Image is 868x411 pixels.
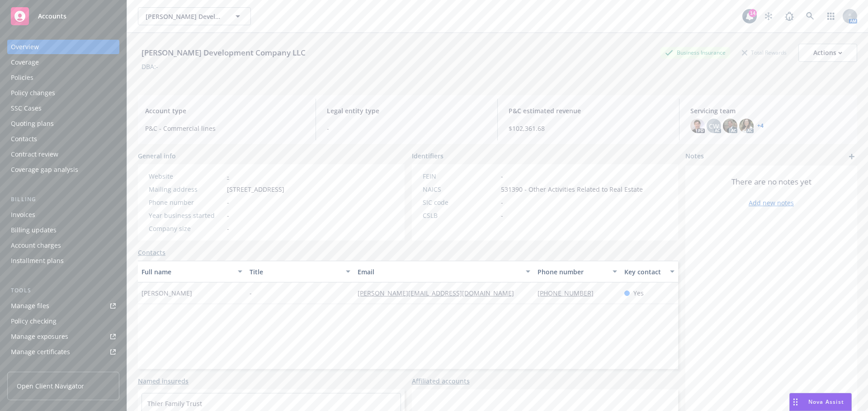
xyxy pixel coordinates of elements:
div: Tools [7,286,119,295]
a: Account charges [7,238,119,253]
img: photo [723,119,737,133]
img: photo [739,119,754,133]
span: - [227,198,229,207]
a: Policy changes [7,86,119,100]
div: Overview [11,40,39,54]
span: Servicing team [690,106,850,115]
span: - [250,288,252,298]
a: [PHONE_NUMBER] [538,289,601,297]
div: Contract review [11,147,58,162]
div: Manage files [11,299,49,313]
span: There are no notes yet [731,176,811,187]
div: [PERSON_NAME] Development Company LLC [138,47,309,59]
span: Nova Assist [808,398,844,406]
a: Billing updates [7,223,119,237]
span: CW [709,121,719,131]
div: SSC Cases [11,101,42,115]
a: Overview [7,40,119,54]
div: Manage exposures [11,329,68,344]
span: - [501,171,503,181]
a: Contacts [7,132,119,146]
span: Legal entity type [327,106,486,115]
div: Policy checking [11,314,57,328]
div: Contacts [11,132,37,146]
a: Affiliated accounts [412,376,470,386]
a: Policy checking [7,314,119,328]
div: Coverage [11,55,39,69]
a: Manage exposures [7,329,119,344]
div: Drag to move [790,393,801,411]
a: Contract review [7,147,119,162]
span: Open Client Navigator [17,381,84,391]
div: DBA: - [142,62,158,71]
a: Thier Family Trust [147,399,202,408]
div: Phone number [538,267,607,277]
div: Key contact [624,267,665,277]
button: Key contact [621,261,678,282]
div: NAICS [423,185,497,194]
a: Manage certificates [7,345,119,359]
div: FEIN [423,171,497,181]
span: Yes [633,288,644,298]
button: Actions [798,44,857,62]
span: P&C - Commercial lines [145,124,305,133]
span: P&C estimated revenue [509,106,668,115]
span: - [227,224,229,233]
a: Search [801,7,819,25]
a: Manage claims [7,360,119,374]
div: Phone number [149,198,223,207]
div: Total Rewards [737,47,791,58]
div: Installment plans [11,254,64,268]
button: Nova Assist [789,393,852,411]
div: Manage certificates [11,345,70,359]
div: Policy changes [11,86,55,100]
div: Website [149,171,223,181]
div: Account charges [11,238,61,253]
div: Email [358,267,520,277]
span: - [227,211,229,220]
a: Coverage [7,55,119,69]
a: Switch app [822,7,840,25]
span: Notes [685,151,704,162]
div: Mailing address [149,185,223,194]
span: Accounts [38,13,66,20]
img: photo [690,119,705,133]
a: Invoices [7,208,119,222]
a: Report a Bug [780,7,798,25]
div: Invoices [11,208,35,222]
div: Title [250,267,340,277]
a: [PERSON_NAME][EMAIL_ADDRESS][DOMAIN_NAME] [358,289,521,297]
div: Company size [149,224,223,233]
span: Account type [145,106,305,115]
a: Policies [7,70,119,85]
a: Quoting plans [7,116,119,131]
span: [STREET_ADDRESS] [227,185,284,194]
div: SIC code [423,198,497,207]
div: CSLB [423,211,497,220]
div: Year business started [149,211,223,220]
span: [PERSON_NAME] [142,288,192,298]
div: Actions [813,44,842,61]
div: Coverage gap analysis [11,162,78,177]
a: SSC Cases [7,101,119,115]
div: Billing [7,195,119,204]
a: Add new notes [749,198,794,208]
span: - [501,198,503,207]
button: Title [246,261,354,282]
div: Billing updates [11,223,57,237]
div: Quoting plans [11,116,54,131]
span: General info [138,151,176,161]
div: Manage claims [11,360,57,374]
a: add [846,151,857,162]
div: 14 [749,9,757,17]
div: Business Insurance [660,47,730,58]
span: - [327,124,486,133]
div: Full name [142,267,232,277]
a: Named insureds [138,376,189,386]
a: Manage files [7,299,119,313]
button: Email [354,261,534,282]
a: Coverage gap analysis [7,162,119,177]
a: Accounts [7,4,119,29]
span: 531390 - Other Activities Related to Real Estate [501,185,643,194]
